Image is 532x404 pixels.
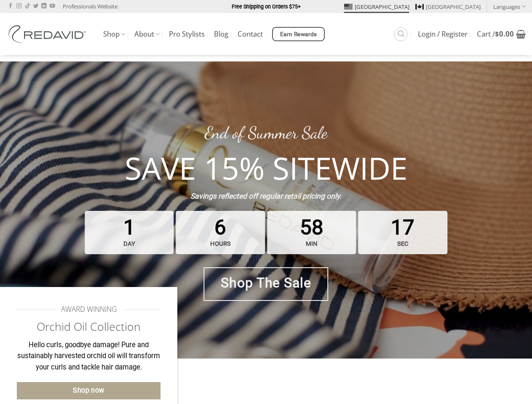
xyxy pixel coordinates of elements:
a: Follow on LinkedIn [41,3,46,9]
a: Contact [238,27,263,42]
span: $ [495,29,499,39]
a: [GEOGRAPHIC_DATA] [344,0,409,13]
strong: day [87,236,172,252]
a: View cart [477,25,526,43]
span: Login / Register [418,31,468,37]
span: Earn Rewards [280,30,317,39]
a: Pro Stylists [169,27,205,42]
strong: min [269,236,354,252]
a: Follow on TikTok [25,3,30,9]
a: End of Summer Sale [205,122,327,143]
span: Shop The Sale [221,272,311,294]
span: AWARD WINNING [61,304,117,315]
strong: SAVE 15% SITEWIDE [125,147,407,189]
a: Shop now [17,382,160,399]
a: Follow on Facebook [8,3,13,9]
span: 1 [85,211,174,254]
a: Follow on Instagram [16,3,21,9]
span: 17 [358,211,448,254]
a: Blog [214,27,228,42]
strong: Savings reflected off regular retail pricing only. [190,192,342,200]
a: Follow on YouTube [50,3,55,9]
a: Earn Rewards [272,27,325,41]
a: About [134,26,160,43]
span: Cart / [477,31,514,37]
span: Shop now [73,385,104,396]
a: Shop The Sale [203,267,328,301]
p: Hello curls, goodbye damage! Pure and sustainably harvested orchid oil will transform your curls ... [17,340,160,373]
strong: hours [178,236,263,252]
a: Search [394,27,408,41]
bdi: 0.00 [495,29,514,39]
a: [GEOGRAPHIC_DATA] [415,0,481,13]
span: 58 [267,211,356,254]
img: REDAVID Salon Products | United States [6,25,91,43]
a: Login / Register [418,27,468,42]
h2: Orchid Oil Collection [17,319,160,334]
strong: sec [361,236,446,252]
strong: Free Shipping on Orders $75+ [232,3,301,10]
a: Shop [103,26,125,43]
a: Languages [493,0,526,13]
a: Follow on Twitter [33,3,38,9]
span: 6 [176,211,265,254]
